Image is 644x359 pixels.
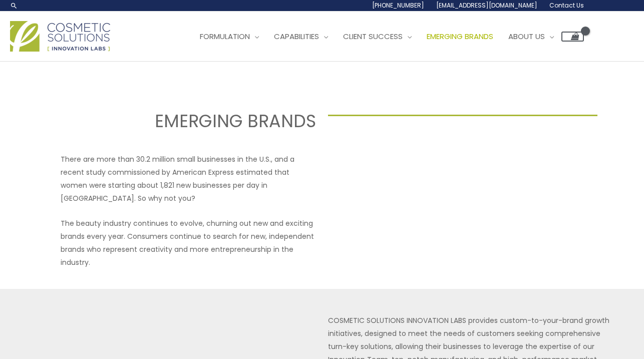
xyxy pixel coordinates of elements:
a: Capabilities [266,22,336,52]
span: Client Success [343,31,403,42]
a: Emerging Brands [419,22,501,52]
p: The beauty industry continues to evolve, churning out new and exciting brands every year. Consume... [61,217,316,269]
h2: EMERGING BRANDS [47,110,316,133]
span: Formulation [200,31,250,42]
a: View Shopping Cart, empty [561,32,584,42]
p: There are more than 30.2 million small businesses in the U.S., and a recent study commissioned by... [61,153,316,205]
span: [EMAIL_ADDRESS][DOMAIN_NAME] [436,1,537,10]
a: Formulation [192,22,266,52]
span: About Us [508,31,545,42]
a: About Us [501,22,561,52]
span: Contact Us [549,1,584,10]
span: Capabilities [274,31,319,42]
span: Emerging Brands [427,31,493,42]
img: Cosmetic Solutions Logo [10,21,110,52]
a: Search icon link [10,2,18,10]
nav: Site Navigation [185,22,584,52]
span: [PHONE_NUMBER] [372,1,424,10]
a: Client Success [336,22,419,52]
